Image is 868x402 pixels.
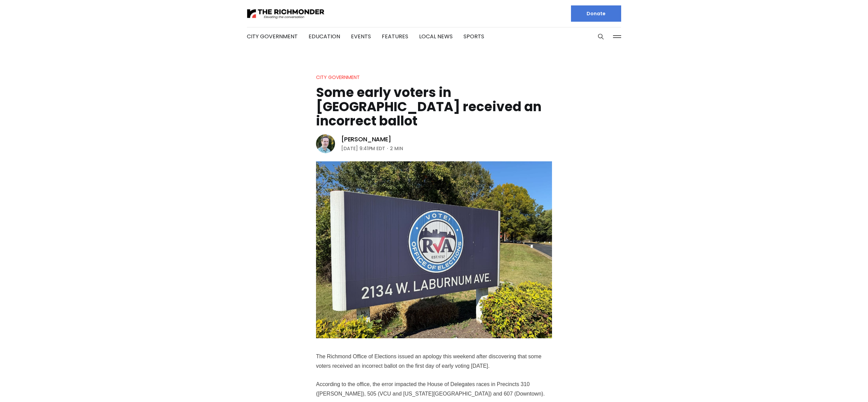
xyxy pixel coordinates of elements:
[810,369,868,402] iframe: portal-trigger
[316,352,552,371] p: The Richmond Office of Elections issued an apology this weekend after discovering that some voter...
[316,380,552,399] p: According to the office, the error impacted the House of Delegates races in Precincts 310 ([PERSO...
[390,144,403,153] span: 2 min
[351,33,371,40] a: Events
[382,33,408,40] a: Features
[247,8,325,20] img: The Richmonder
[596,32,606,42] button: Search this site
[316,85,552,128] h1: Some early voters in [GEOGRAPHIC_DATA] received an incorrect ballot
[316,161,552,338] img: Some early voters in Richmond received an incorrect ballot
[247,33,298,40] a: City Government
[341,144,385,153] time: [DATE] 9:41PM EDT
[316,74,360,81] a: City Government
[341,135,391,143] a: [PERSON_NAME]
[309,33,340,40] a: Education
[316,134,335,153] img: Michael Phillips
[571,5,621,22] a: Donate
[463,33,484,40] a: Sports
[419,33,453,40] a: Local News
